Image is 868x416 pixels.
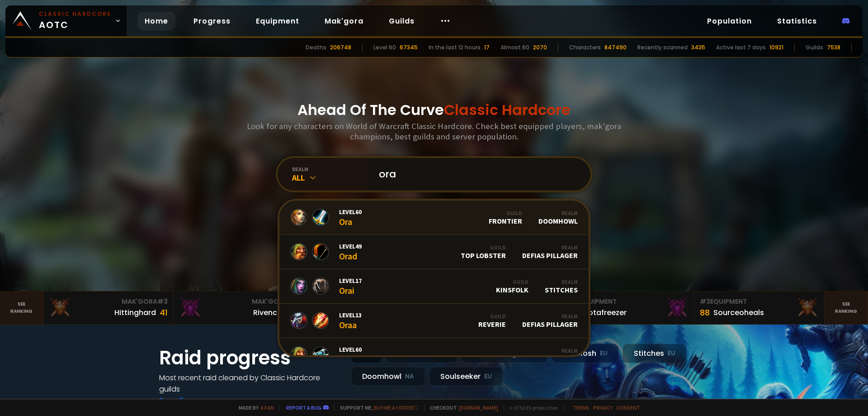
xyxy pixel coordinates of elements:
div: Realm [538,210,578,216]
div: Recently scanned [637,43,688,52]
small: NA [405,372,414,381]
a: Terms [573,404,590,411]
div: Frontier [489,210,522,225]
a: Level17OraiGuildKinsfolkRealmStitches [279,269,589,304]
a: Home [137,12,175,30]
div: Top Lobster [461,244,506,260]
div: Mak'Gora [179,297,298,306]
a: #2Equipment88Notafreezer [564,292,694,324]
a: [DOMAIN_NAME] [459,404,498,411]
div: Soulseeker [429,367,503,386]
div: Notafreezer [583,307,627,318]
a: Level60OraGuildFrontierRealmDoomhowl [279,201,589,235]
div: 17 [484,43,490,52]
div: Orai [339,277,362,296]
a: Level49OradGuildTop LobsterRealmDefias Pillager [279,235,589,269]
span: Level 17 [339,277,362,285]
a: Equipment [249,12,307,30]
div: Defias Pillager [522,244,578,260]
div: 3435 [691,43,705,52]
span: Checkout [424,404,498,411]
div: Reverie [478,313,506,329]
div: Hittinghard [114,307,156,318]
div: In the last 12 hours [429,43,481,52]
div: Equipment [700,297,819,306]
div: Rivench [253,307,282,318]
a: Mak'Gora#2Rivench100 [174,292,304,324]
a: Level60OrafRealmDefias Pillager [279,338,589,373]
div: Stitches [545,278,578,294]
div: Mak'Gora [49,297,168,306]
div: Equipment [570,297,689,306]
h3: Look for any characters on World of Warcraft Classic Hardcore. Check best equipped players, mak'g... [243,121,625,142]
div: Oraf [339,345,362,365]
div: Sourceoheals [713,307,764,318]
div: Nek'Rosh [552,344,619,363]
span: AOTC [39,10,111,32]
a: Progress [186,12,238,30]
div: Guild [496,278,528,285]
a: Level13OraaGuildReverieRealmDefias Pillager [279,304,589,338]
div: 206748 [330,43,351,52]
span: # 3 [700,297,710,306]
a: Classic HardcoreAOTC [5,5,127,36]
div: All [292,172,368,183]
div: 67345 [400,43,418,52]
div: Characters [569,43,601,52]
div: Deaths [306,43,326,52]
span: Level 60 [339,208,362,216]
div: Realm [522,313,578,320]
div: Guilds [806,43,823,52]
div: 88 [700,306,710,319]
div: Kinsfolk [496,278,528,294]
span: Support me, [334,404,419,411]
a: Statistics [770,12,824,30]
div: 41 [160,306,168,319]
a: See all progress [159,395,218,406]
small: EU [668,349,675,358]
div: Defias Pillager [522,347,578,363]
a: Mak'Gora#3Hittinghard41 [43,292,174,324]
div: Defias Pillager [522,313,578,329]
div: 7538 [827,43,840,52]
div: Guild [489,210,522,216]
a: Population [700,12,759,30]
a: Consent [616,404,640,411]
div: Orad [339,242,362,262]
span: Level 13 [339,311,362,319]
a: Guilds [382,12,422,30]
div: Realm [522,347,578,354]
div: realm [292,166,368,172]
div: Level 60 [373,43,396,52]
div: 847490 [604,43,627,52]
input: Search a character... [373,158,580,191]
small: EU [484,372,492,381]
span: Classic Hardcore [444,100,571,120]
small: EU [600,349,608,358]
div: Active last 7 days [716,43,766,52]
a: a fan [260,404,274,411]
div: Doomhowl [351,367,425,386]
h4: Most recent raid cleaned by Classic Hardcore guilds [159,372,340,395]
div: Guild [461,244,506,251]
div: Ora [339,208,362,227]
span: v. d752d5 - production [504,404,558,411]
div: Almost 60 [500,43,529,52]
div: Stitches [623,344,687,363]
span: # 3 [157,297,168,306]
h1: Ahead Of The Curve [297,99,571,121]
a: Report a bug [286,404,321,411]
span: Level 49 [339,242,362,250]
div: Doomhowl [538,210,578,225]
a: Privacy [593,404,613,411]
a: Buy me a coffee [374,404,419,411]
span: Made by [233,404,274,411]
small: Classic Hardcore [39,10,111,18]
h1: Raid progress [159,344,340,372]
div: 2070 [533,43,547,52]
div: Realm [545,278,578,285]
a: #3Equipment88Sourceoheals [694,292,825,324]
div: Realm [522,244,578,251]
div: Guild [478,313,506,320]
a: Seeranking [825,292,868,324]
